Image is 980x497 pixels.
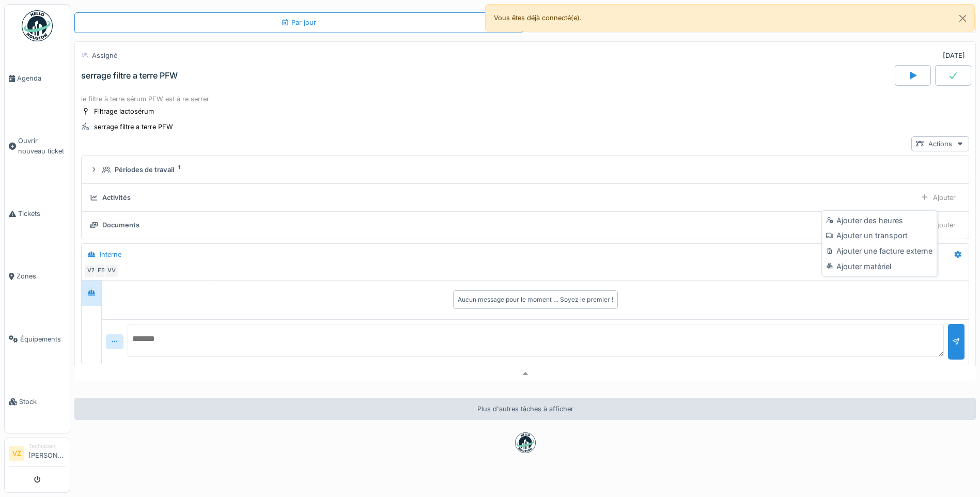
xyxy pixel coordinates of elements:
[28,442,66,450] div: Technicien
[102,220,139,230] div: Documents
[18,136,66,156] span: Ouvrir nouveau ticket
[102,193,131,203] div: Activités
[281,18,316,27] div: Par jour
[458,295,613,304] div: Aucun message pour le moment … Soyez le premier !
[951,5,974,32] button: Close
[9,446,24,461] li: VZ
[100,250,121,259] div: Interne
[92,51,117,60] div: Assigné
[485,4,975,32] div: Vous êtes déjà connecté(e).
[86,188,965,207] summary: ActivitésAjouter
[94,122,173,132] div: serrage filtre a terre PFW
[824,259,934,274] div: Ajouter matériel
[824,243,934,259] div: Ajouter une facture externe
[515,432,536,453] img: badge-BVDL4wpA.svg
[17,271,66,281] span: Zones
[824,213,934,228] div: Ajouter des heures
[18,209,66,219] span: Tickets
[74,398,976,420] div: Plus d'autres tâches à afficher
[19,397,66,407] span: Stock
[28,442,66,464] li: [PERSON_NAME]
[916,190,960,205] div: Ajouter
[94,106,154,116] div: Filtrage lactosérum
[86,216,965,235] summary: DocumentsAjouter
[916,218,960,232] div: Ajouter
[81,71,178,81] div: serrage filtre a terre PFW
[94,263,108,278] div: FB
[911,136,969,151] div: Actions
[20,334,66,344] span: Équipements
[17,73,66,83] span: Agenda
[84,263,98,278] div: VZ
[943,51,965,60] div: [DATE]
[81,94,969,104] div: le filtre à terre sérum PFW est à re serrer
[22,10,53,41] img: Badge_color-CXgf-gQk.svg
[115,165,174,175] div: Périodes de travail
[86,160,965,179] summary: Périodes de travail1
[104,263,119,278] div: VV
[824,228,934,243] div: Ajouter un transport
